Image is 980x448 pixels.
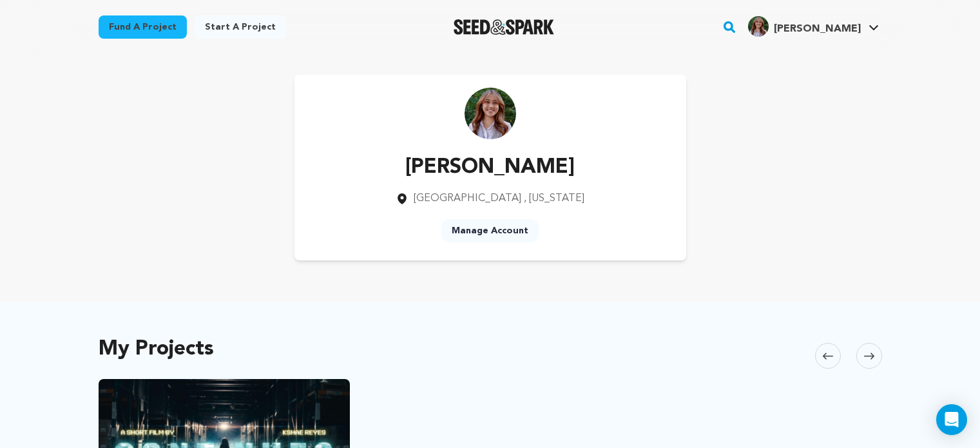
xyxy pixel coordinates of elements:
[454,19,555,35] img: Seed&Spark Logo Dark Mode
[414,193,521,204] span: [GEOGRAPHIC_DATA]
[396,152,584,183] p: [PERSON_NAME]
[774,24,861,34] span: [PERSON_NAME]
[454,19,555,35] a: Seed&Spark Homepage
[748,16,769,37] img: fd02dab67c4ca683.png
[99,340,214,358] h2: My Projects
[465,88,516,139] img: https://seedandspark-static.s3.us-east-2.amazonaws.com/images/User/002/266/593/medium/fd02dab67c4...
[441,219,539,242] a: Manage Account
[936,404,967,435] div: Open Intercom Messenger
[745,14,881,41] span: KShae R.'s Profile
[99,15,187,39] a: Fund a project
[748,16,861,37] div: KShae R.'s Profile
[195,15,286,39] a: Start a project
[524,193,584,204] span: , [US_STATE]
[745,14,881,37] a: KShae R.'s Profile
